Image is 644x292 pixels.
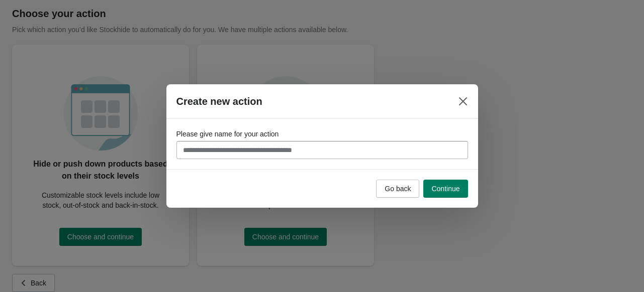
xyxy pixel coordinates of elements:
[431,185,459,193] span: Continue
[176,130,279,138] span: Please give name for your action
[423,180,468,198] button: Continue
[376,180,419,198] button: Go back
[385,185,411,193] span: Go back
[176,95,262,107] h2: Create new action
[454,92,472,110] button: Close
